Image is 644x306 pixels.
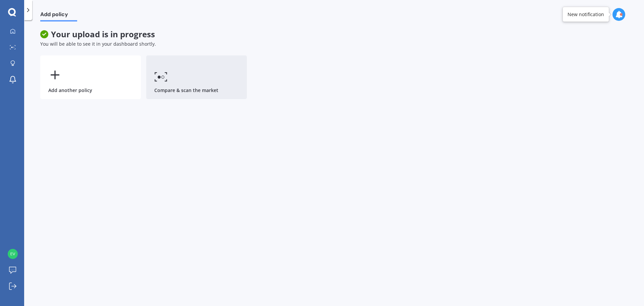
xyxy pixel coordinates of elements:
span: Add policy [40,11,77,20]
span: You will be able to see it in your dashboard shortly. [40,41,156,47]
span: Your upload is in progress [40,30,409,39]
a: Compare & scan the market [146,55,247,99]
div: Add another policy [40,55,141,99]
img: a53b1f283a6c468220dde9e87416e772 [8,249,18,259]
div: New notification [568,11,604,18]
